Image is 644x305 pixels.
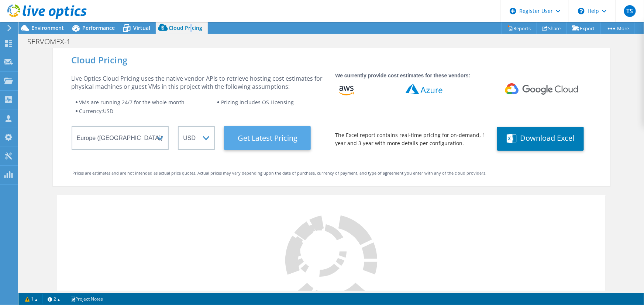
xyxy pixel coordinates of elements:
[82,24,115,31] span: Performance
[502,22,537,34] a: Reports
[65,294,108,304] a: Project Notes
[224,126,311,150] button: Get Latest Pricing
[335,131,488,147] div: The Excel report contains real-time pricing for on-demand, 1 year and 3 year with more details pe...
[537,22,567,34] a: Share
[169,24,202,31] span: Cloud Pricing
[79,108,114,115] span: Currency: USD
[624,5,636,17] span: TS
[72,74,326,91] div: Live Optics Cloud Pricing uses the native vendor APIs to retrieve hosting cost estimates for phys...
[42,294,65,304] a: 2
[497,127,584,151] button: Download Excel
[566,22,601,34] a: Export
[221,99,294,106] span: Pricing includes OS Licensing
[79,99,185,106] span: VMs are running 24/7 for the whole month
[72,56,591,64] div: Cloud Pricing
[578,8,585,14] svg: \n
[31,24,64,31] span: Environment
[133,24,150,31] span: Virtual
[600,22,635,34] a: More
[20,294,43,304] a: 1
[73,169,590,177] div: Prices are estimates and are not intended as actual price quotes. Actual prices may vary dependin...
[24,38,82,46] h1: SERVOMEX-1
[335,73,470,78] strong: We currently provide cost estimates for these vendors:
